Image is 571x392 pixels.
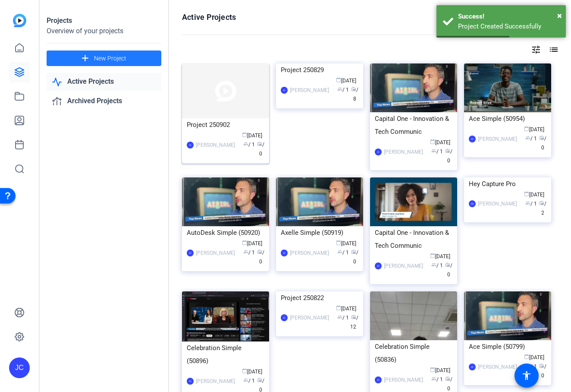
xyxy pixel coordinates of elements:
div: Capital One - Innovation & Tech Communic [375,226,452,252]
div: Project 250822 [281,291,358,304]
div: AS [469,200,476,207]
a: Active Projects [47,73,161,91]
div: Overview of your projects [47,26,161,36]
span: radio [351,314,356,319]
div: JC [469,136,476,142]
div: JC [187,378,194,385]
span: [DATE] [336,306,356,312]
span: calendar_today [336,240,341,245]
div: Celebration Simple (50836) [375,340,452,366]
div: JC [187,142,194,149]
span: group [337,249,342,254]
mat-icon: tune [531,44,541,55]
span: / 0 [257,250,264,265]
span: radio [445,262,450,267]
span: calendar_today [242,132,247,137]
span: / 1 [431,376,443,383]
span: radio [257,377,262,383]
span: / 1 [243,378,255,384]
span: [DATE] [524,354,544,360]
div: [PERSON_NAME] [478,135,517,143]
span: radio [539,363,544,368]
span: radio [539,135,544,140]
a: Archived Projects [47,92,161,110]
span: radio [351,86,356,92]
div: AutoDesk Simple (50920) [187,226,264,239]
span: New Project [94,54,126,63]
div: [PERSON_NAME] [290,86,329,95]
div: [PERSON_NAME] [196,141,235,149]
span: calendar_today [242,368,247,373]
div: [PERSON_NAME] [196,377,235,386]
span: group [525,135,530,140]
span: / 1 [337,87,349,93]
span: radio [539,200,544,205]
div: JC [281,314,288,321]
span: group [337,86,342,92]
div: [PERSON_NAME] [290,313,329,322]
button: New Project [47,51,161,66]
div: Ace Simple (50954) [469,112,546,125]
span: group [431,148,436,153]
span: [DATE] [336,78,356,84]
div: JC [281,87,288,94]
span: / 0 [445,149,452,164]
div: [PERSON_NAME] [384,376,423,384]
div: Celebration Simple (50896) [187,341,264,367]
div: Project Created Successfully [458,22,559,32]
mat-icon: list [548,44,558,55]
span: [DATE] [242,369,262,375]
span: [DATE] [430,253,450,259]
div: JC [9,357,30,378]
div: [PERSON_NAME] [384,262,423,270]
span: [DATE] [430,367,450,373]
span: / 0 [445,376,452,392]
span: / 1 [525,201,537,207]
div: JC [281,250,288,256]
span: group [243,141,248,146]
span: radio [445,376,450,381]
img: blue-gradient.svg [13,14,26,27]
span: group [243,377,248,383]
div: JC [375,262,382,269]
div: Project 250902 [187,118,264,131]
span: / 1 [431,149,443,155]
span: calendar_today [336,305,341,310]
span: radio [351,249,356,254]
div: [PERSON_NAME] [196,249,235,257]
span: calendar_today [430,139,435,144]
span: group [431,262,436,267]
span: calendar_today [430,367,435,372]
span: calendar_today [524,191,529,196]
div: Project 250829 [281,63,358,76]
span: calendar_today [524,354,529,359]
div: [PERSON_NAME] [290,249,329,257]
span: / 1 [243,142,255,148]
div: JC [187,250,194,256]
div: JC [375,376,382,383]
span: calendar_today [430,253,435,258]
span: / 1 [243,250,255,256]
span: / 2 [539,201,546,216]
span: group [525,200,530,205]
span: [DATE] [524,192,544,198]
span: / 0 [257,142,264,157]
h1: Active Projects [182,12,236,22]
span: / 1 [337,250,349,256]
div: Projects [47,16,161,26]
span: / 12 [350,315,358,330]
span: group [431,376,436,381]
span: / 1 [525,136,537,142]
span: calendar_today [524,126,529,131]
div: [PERSON_NAME] [384,148,423,156]
span: / 0 [351,250,358,265]
span: / 0 [539,136,546,151]
div: Hey Capture Pro [469,177,546,190]
div: [PERSON_NAME] [478,199,517,208]
div: Axelle Simple (50919) [281,226,358,239]
div: JC [375,149,382,155]
span: / 8 [351,87,358,102]
span: group [243,249,248,254]
div: Capital One - Innovation & Tech Communic [375,112,452,138]
div: Success! [458,12,559,22]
